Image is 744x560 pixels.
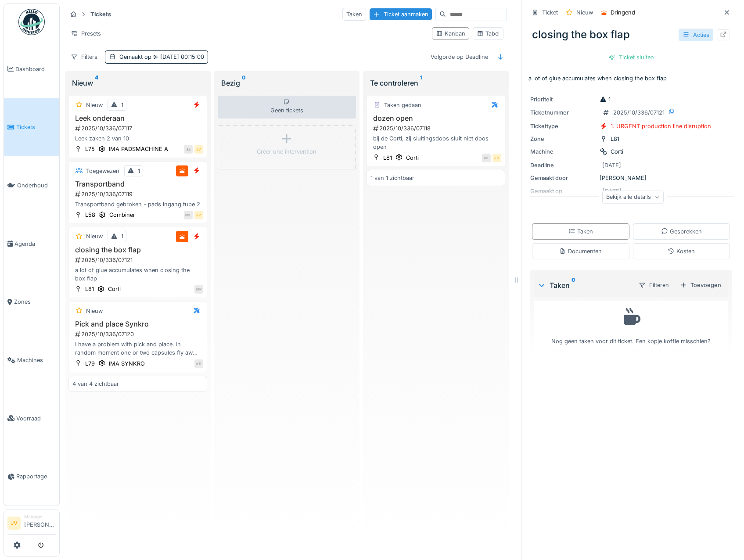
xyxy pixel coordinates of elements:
[109,211,135,219] div: Combiner
[86,167,119,175] div: Toegewezen
[406,154,419,162] div: Corti
[87,10,115,18] strong: Tickets
[194,285,203,294] div: MP
[542,8,558,17] div: Ticket
[95,78,98,88] sup: 4
[611,122,711,130] div: 1. URGENT production line disruption
[370,114,501,122] h3: dozen open
[85,211,95,219] div: L58
[4,98,59,157] a: Tickets
[218,96,356,118] div: Geen tickets
[67,50,101,63] div: Filters
[611,135,619,143] div: L81
[72,266,203,283] div: a lot of glue accumulates when closing the box flap
[372,124,501,133] div: 2025/10/336/07118
[72,180,203,188] h3: Transportband
[17,356,56,364] span: Machines
[611,147,623,156] div: Corti
[661,227,702,236] div: Gesprekken
[85,359,95,368] div: L79
[24,513,56,520] div: Manager
[184,145,193,154] div: JZ
[384,101,421,109] div: Taken gedaan
[611,8,635,17] div: Dringend
[72,200,203,208] div: Transportband gebroken - pads ingang tube 2
[370,174,414,182] div: 1 van 1 zichtbaar
[635,279,673,291] div: Filteren
[4,215,59,273] a: Agenda
[74,190,203,198] div: 2025/10/336/07119
[74,330,203,338] div: 2025/10/336/07120
[74,256,203,264] div: 2025/10/336/07121
[242,78,246,88] sup: 0
[24,513,56,532] li: [PERSON_NAME]
[72,134,203,143] div: Leek zaken 2 van 10
[16,414,56,423] span: Voorraad
[14,240,56,248] span: Agenda
[539,305,722,345] div: Nog geen taken voor dit ticket. Een kopje koffie misschien?
[74,124,203,133] div: 2025/10/336/07117
[528,23,733,46] div: closing the box flap
[559,247,602,255] div: Documenten
[668,247,695,255] div: Kosten
[4,448,59,506] a: Rapportage
[530,108,596,117] div: Ticketnummer
[482,154,491,162] div: KK
[600,95,611,104] div: 1
[528,74,733,83] p: a lot of glue accumulates when closing the box flap
[613,108,665,117] div: 2025/10/336/07121
[72,340,203,357] div: I have a problem with pick and place. In random moment one or two capsules fly away from the pick...
[72,114,203,122] h3: Leek onderaan
[420,78,422,88] sup: 1
[15,65,56,73] span: Dashboard
[194,145,203,154] div: JV
[383,154,392,162] div: L81
[602,191,664,204] div: Bekijk alle details
[67,27,105,40] div: Presets
[108,285,121,293] div: Corti
[72,78,204,88] div: Nieuw
[194,359,203,368] div: KD
[4,273,59,331] a: Zones
[72,380,119,388] div: 4 van 4 zichtbaar
[7,517,21,530] li: JV
[194,211,203,219] div: JV
[568,227,593,236] div: Taken
[530,122,596,130] div: Tickettype
[342,8,366,21] div: Taken
[370,8,432,20] div: Ticket aanmaken
[530,174,732,182] div: [PERSON_NAME]
[370,134,501,151] div: bij de Corti, zij sluitingsdoos sluit niet doos open
[427,50,492,63] div: Volgorde op Deadline
[85,145,95,153] div: L75
[119,53,204,61] div: Gemaakt op
[370,78,502,88] div: Te controleren
[85,285,94,293] div: L81
[679,29,713,41] div: Acties
[72,246,203,254] h3: closing the box flap
[257,147,316,156] div: Créer une intervention
[605,51,658,63] div: Ticket sluiten
[86,101,103,109] div: Nieuw
[221,78,353,88] div: Bezig
[109,145,168,153] div: IMA PADSMACHINE A
[530,161,596,169] div: Deadline
[530,135,596,143] div: Zone
[17,181,56,190] span: Onderhoud
[109,359,145,368] div: IMA SYNKRO
[477,29,500,38] div: Tabel
[571,280,575,291] sup: 0
[14,298,56,306] span: Zones
[86,307,103,315] div: Nieuw
[576,8,593,17] div: Nieuw
[16,472,56,481] span: Rapportage
[436,29,465,38] div: Kanban
[4,156,59,215] a: Onderhoud
[18,9,45,35] img: Badge_color-CXgf-gQk.svg
[676,279,725,291] div: Toevoegen
[138,167,140,175] div: 1
[151,54,204,60] span: [DATE] 00:15:00
[537,280,631,291] div: Taken
[184,211,193,219] div: MK
[16,123,56,131] span: Tickets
